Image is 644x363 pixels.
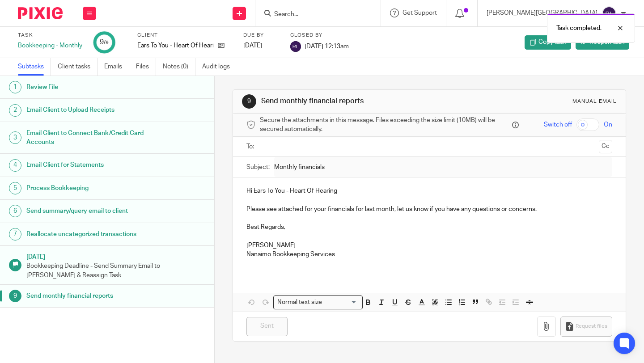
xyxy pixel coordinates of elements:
input: Sent [246,317,288,336]
h1: Email Client for Statements [26,158,146,172]
div: 6 [9,205,21,217]
h1: Email Client to Upload Receipts [26,103,146,117]
h1: Review File [26,80,146,94]
a: Audit logs [202,58,237,76]
div: Bookkeeping - Monthly [18,41,82,50]
p: Hi Ears To You - Heart Of Hearing [246,186,612,195]
label: Closed by [290,32,349,39]
span: Request files [576,323,607,330]
h1: Send monthly financial reports [26,289,146,303]
a: Emails [104,58,129,76]
div: Search for option [273,295,363,309]
p: Ears To You - Heart Of Hearing [137,41,213,50]
label: Client [137,32,232,39]
div: 9 [242,94,256,109]
label: Due by [243,32,279,39]
p: Please see attached for your financials for last month, let us know if you have any questions or ... [246,205,612,214]
label: Task [18,32,82,39]
img: svg%3E [602,6,616,21]
div: Manual email [572,98,617,105]
h1: Send monthly financial reports [261,97,449,106]
input: Search [273,11,354,19]
p: [PERSON_NAME] [246,241,612,250]
div: 9 [9,290,21,302]
h1: Reallocate uncategorized transactions [26,228,146,241]
a: Files [136,58,156,76]
div: 1 [9,81,21,93]
h1: Send summary/query email to client [26,204,146,218]
img: Pixie [18,7,63,19]
h1: [DATE] [26,250,205,262]
button: Request files [560,317,612,337]
a: Notes (0) [163,58,195,76]
span: Switch off [544,120,572,129]
span: Normal text size [275,298,324,307]
div: 3 [9,131,21,144]
p: Task completed. [556,24,602,33]
span: Secure the attachments in this message. Files exceeding the size limit (10MB) will be secured aut... [260,116,510,134]
button: Cc [599,140,612,153]
input: Search for option [325,298,357,307]
span: On [604,120,612,129]
h1: Email Client to Connect Bank/Credit Card Accounts [26,127,146,149]
div: 4 [9,159,21,172]
div: [DATE] [243,41,279,50]
small: /9 [104,40,109,45]
a: Subtasks [18,58,51,76]
h1: Process Bookkeeping [26,181,146,195]
label: Subject: [246,163,270,172]
div: 2 [9,104,21,117]
p: Best Regards, [246,223,612,232]
p: Bookkeeping Deadline - Send Summary Email to [PERSON_NAME] & Reassign Task [26,262,205,280]
a: Client tasks [58,58,97,76]
div: 7 [9,228,21,241]
div: 9 [100,37,109,47]
div: 5 [9,182,21,194]
img: svg%3E [290,41,301,52]
label: To: [246,142,256,151]
span: [DATE] 12:13am [305,43,349,49]
p: Nanaimo Bookkeeping Services [246,250,612,259]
